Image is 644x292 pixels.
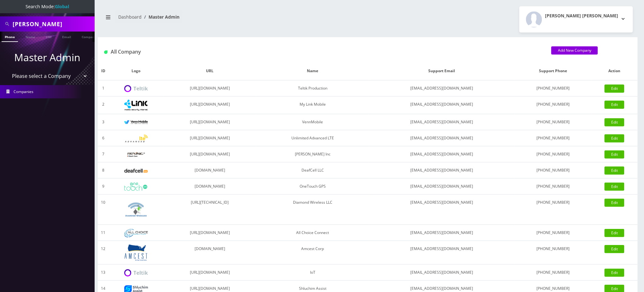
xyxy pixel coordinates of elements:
[124,183,148,191] img: OneTouch GPS
[515,162,592,178] td: [PHONE_NUMBER]
[515,265,592,281] td: [PHONE_NUMBER]
[256,114,369,130] td: VennMobile
[369,130,515,146] td: [EMAIL_ADDRESS][DOMAIN_NAME]
[26,3,69,9] span: Search Mode:
[98,162,108,178] td: 8
[605,85,624,93] a: Edit
[124,152,148,158] img: Rexing Inc
[59,32,74,41] a: Email
[163,96,256,114] td: [URL][DOMAIN_NAME]
[108,62,163,80] th: Logo
[256,96,369,114] td: My Link Mobile
[369,114,515,130] td: [EMAIL_ADDRESS][DOMAIN_NAME]
[102,10,363,28] nav: breadcrumb
[369,241,515,265] td: [EMAIL_ADDRESS][DOMAIN_NAME]
[515,178,592,195] td: [PHONE_NUMBER]
[104,49,542,55] h1: All Company
[605,183,624,191] a: Edit
[256,178,369,195] td: OneTouch GPS
[515,80,592,96] td: [PHONE_NUMBER]
[256,162,369,178] td: DeafCell LLC
[118,14,142,20] a: Dashboard
[256,80,369,96] td: Teltik Production
[369,178,515,195] td: [EMAIL_ADDRESS][DOMAIN_NAME]
[163,178,256,195] td: [DOMAIN_NAME]
[2,32,18,42] a: Phone
[98,265,108,281] td: 13
[98,62,108,80] th: ID
[515,225,592,241] td: [PHONE_NUMBER]
[369,62,515,80] th: Support Email
[605,166,624,175] a: Edit
[515,195,592,225] td: [PHONE_NUMBER]
[124,85,148,92] img: Teltik Production
[256,62,369,80] th: Name
[124,169,148,173] img: DeafCell LLC
[163,114,256,130] td: [URL][DOMAIN_NAME]
[98,96,108,114] td: 2
[515,146,592,162] td: [PHONE_NUMBER]
[55,3,69,9] strong: Global
[124,198,148,221] img: Diamond Wireless LLC
[515,114,592,130] td: [PHONE_NUMBER]
[163,80,256,96] td: [URL][DOMAIN_NAME]
[256,130,369,146] td: Unlimited Advanced LTE
[98,146,108,162] td: 7
[163,265,256,281] td: [URL][DOMAIN_NAME]
[256,146,369,162] td: [PERSON_NAME] Inc
[256,225,369,241] td: All Choice Connect
[98,195,108,225] td: 10
[605,150,624,159] a: Edit
[256,265,369,281] td: IoT
[22,32,38,41] a: Name
[98,80,108,96] td: 1
[124,135,148,143] img: Unlimited Advanced LTE
[515,62,592,80] th: Support Phone
[163,241,256,265] td: [DOMAIN_NAME]
[369,80,515,96] td: [EMAIL_ADDRESS][DOMAIN_NAME]
[163,146,256,162] td: [URL][DOMAIN_NAME]
[142,14,179,20] li: Master Admin
[515,96,592,114] td: [PHONE_NUMBER]
[98,178,108,195] td: 9
[605,118,624,126] a: Edit
[515,130,592,146] td: [PHONE_NUMBER]
[545,13,618,19] h2: [PERSON_NAME] [PERSON_NAME]
[124,100,148,111] img: My Link Mobile
[98,130,108,146] td: 6
[98,114,108,130] td: 3
[551,46,598,55] a: Add New Company
[13,18,93,30] input: Search All Companies
[124,120,148,125] img: VennMobile
[605,229,624,237] a: Edit
[369,162,515,178] td: [EMAIL_ADDRESS][DOMAIN_NAME]
[369,265,515,281] td: [EMAIL_ADDRESS][DOMAIN_NAME]
[605,199,624,207] a: Edit
[124,269,148,277] img: IoT
[256,241,369,265] td: Amcest Corp
[163,130,256,146] td: [URL][DOMAIN_NAME]
[14,89,34,94] span: Companies
[163,62,256,80] th: URL
[515,241,592,265] td: [PHONE_NUMBER]
[98,225,108,241] td: 11
[369,96,515,114] td: [EMAIL_ADDRESS][DOMAIN_NAME]
[369,146,515,162] td: [EMAIL_ADDRESS][DOMAIN_NAME]
[124,229,148,237] img: All Choice Connect
[519,6,633,32] button: [PERSON_NAME] [PERSON_NAME]
[79,32,100,41] a: Company
[605,134,624,143] a: Edit
[605,245,624,253] a: Edit
[605,101,624,109] a: Edit
[256,195,369,225] td: Diamond Wireless LLC
[163,225,256,241] td: [URL][DOMAIN_NAME]
[369,195,515,225] td: [EMAIL_ADDRESS][DOMAIN_NAME]
[43,32,55,41] a: SIM
[124,244,148,261] img: Amcest Corp
[163,195,256,225] td: [URL][TECHNICAL_ID]
[163,162,256,178] td: [DOMAIN_NAME]
[592,62,638,80] th: Action
[369,225,515,241] td: [EMAIL_ADDRESS][DOMAIN_NAME]
[104,50,108,54] img: All Company
[605,269,624,277] a: Edit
